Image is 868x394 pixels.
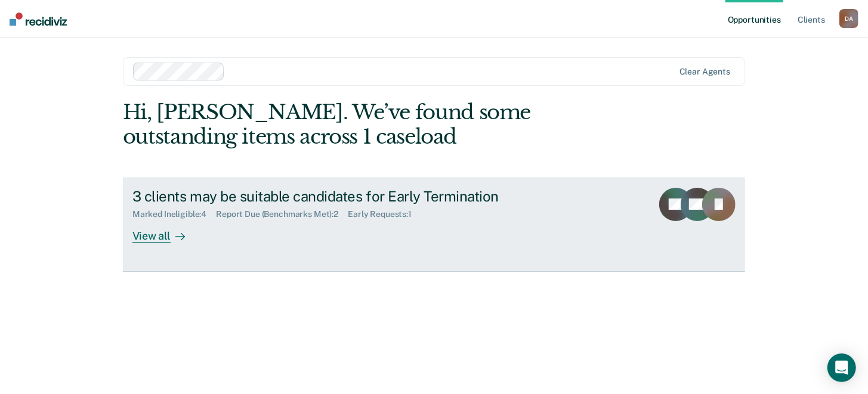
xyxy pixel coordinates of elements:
[132,188,551,205] div: 3 clients may be suitable candidates for Early Termination
[827,353,856,382] div: Open Intercom Messenger
[216,209,348,219] div: Report Due (Benchmarks Met) : 2
[10,13,67,26] img: Recidiviz
[348,209,421,219] div: Early Requests : 1
[123,178,745,272] a: 3 clients may be suitable candidates for Early TerminationMarked Ineligible:4Report Due (Benchmar...
[839,9,858,28] button: DA
[132,219,199,243] div: View all
[123,100,621,149] div: Hi, [PERSON_NAME]. We’ve found some outstanding items across 1 caseload
[132,209,216,219] div: Marked Ineligible : 4
[679,67,730,77] div: Clear agents
[839,9,858,28] div: D A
